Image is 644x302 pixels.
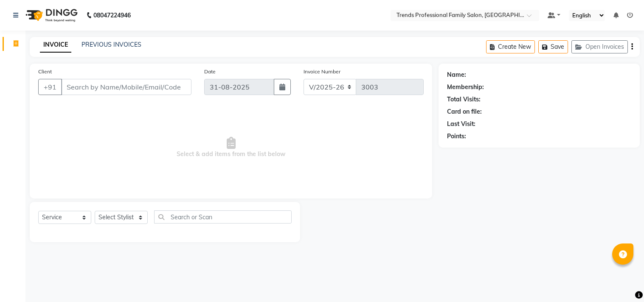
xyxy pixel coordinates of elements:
[40,37,71,53] a: INVOICE
[447,132,466,141] div: Points:
[486,40,535,53] button: Create New
[538,40,568,53] button: Save
[154,210,292,224] input: Search or Scan
[38,105,424,190] span: Select & add items from the list below
[93,3,131,27] b: 08047224946
[447,95,481,104] div: Total Visits:
[204,68,216,75] label: Date
[447,120,475,129] div: Last Visit:
[447,107,482,116] div: Card on file:
[61,79,191,95] input: Search by Name/Mobile/Email/Code
[38,79,62,95] button: +91
[304,68,340,75] label: Invoice Number
[608,268,636,294] iframe: chat widget
[447,70,466,79] div: Name:
[571,40,628,53] button: Open Invoices
[447,83,484,92] div: Membership:
[38,68,52,75] label: Client
[22,3,80,27] img: logo
[82,41,141,48] a: PREVIOUS INVOICES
